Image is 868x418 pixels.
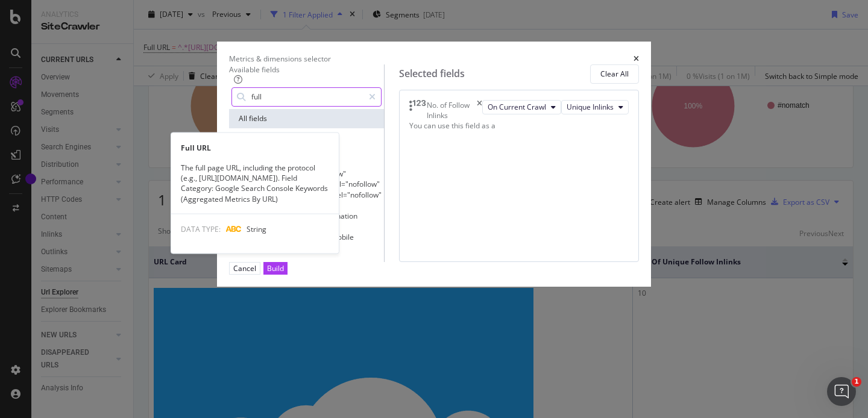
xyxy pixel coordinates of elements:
[217,42,651,287] div: modal
[332,179,380,189] span: rel="nofollow"
[852,377,861,387] span: 1
[267,263,284,273] div: Build
[600,69,629,79] div: Clear All
[233,263,256,273] div: Cancel
[399,67,465,81] div: Selected fields
[827,377,856,406] iframe: Intercom live chat
[263,262,288,275] button: Build
[331,232,354,242] span: Mobile
[171,143,339,153] div: Full URL
[567,102,614,112] span: Unique Inlinks
[409,120,629,131] div: You can use this field as a
[181,223,221,234] span: DATA TYPE:
[247,223,266,234] span: String
[229,262,260,275] button: Cancel
[590,64,639,84] button: Clear All
[482,100,561,114] button: On Current Crawl
[634,54,639,64] div: times
[229,109,384,128] div: All fields
[477,100,482,120] div: times
[561,100,629,114] button: Unique Inlinks
[229,54,331,64] div: Metrics & dimensions selector
[334,190,382,200] span: rel="nofollow"
[427,100,477,120] div: No. of Follow Inlinks
[250,88,363,106] input: Search by field name
[229,64,384,75] div: Available fields
[488,102,546,112] span: On Current Crawl
[171,163,339,204] div: The full page URL, including the protocol (e.g., [URL][DOMAIN_NAME]). Field Category: Google Sear...
[409,100,629,120] div: No. of Follow InlinkstimesOn Current CrawlUnique Inlinks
